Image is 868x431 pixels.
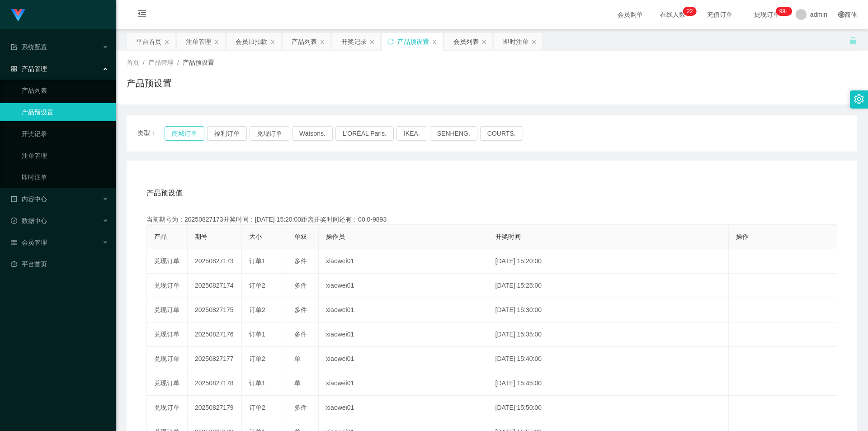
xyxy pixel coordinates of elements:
span: 多件 [294,282,307,289]
td: [DATE] 15:40:00 [488,347,729,371]
i: 图标: form [11,44,17,50]
div: 产品列表 [292,33,317,50]
i: 图标: menu-fold [127,0,157,29]
td: xiaowei01 [319,347,488,371]
span: 多件 [294,257,307,265]
i: 图标: unlock [849,37,857,45]
div: 平台首页 [136,33,161,50]
a: 即时注单 [22,168,108,186]
span: 产品预设置 [183,59,214,66]
i: 图标: close [164,39,170,45]
td: 兑现订单 [147,396,188,420]
span: / [143,59,145,66]
button: COURTS. [480,126,523,141]
td: 20250827175 [188,298,242,322]
a: 图标: dashboard平台首页 [11,255,108,273]
td: 兑现订单 [147,371,188,396]
a: 产品预设置 [22,103,108,121]
td: xiaowei01 [319,249,488,274]
img: logo.9652507e.png [11,9,25,22]
td: 20250827174 [188,274,242,298]
span: 操作 [736,233,749,240]
button: 福利订单 [207,126,247,141]
i: 图标: setting [854,94,864,104]
td: xiaowei01 [319,322,488,347]
span: 产品管理 [148,59,174,66]
div: 当前期号为：20250827173开奖时间：[DATE] 15:20:00距离开奖时间还有：00:0-9893 [146,215,837,224]
span: 订单1 [249,379,265,387]
i: 图标: sync [387,38,394,45]
a: 开奖记录 [22,125,108,143]
div: 会员列表 [453,33,479,50]
td: xiaowei01 [319,298,488,322]
span: 单双 [294,233,307,240]
span: 数据中心 [11,217,47,224]
i: 图标: check-circle-o [11,218,17,224]
span: 期号 [195,233,208,240]
i: 图标: close [531,39,537,45]
div: 会员加扣款 [236,33,267,50]
button: SENHENG. [430,126,477,141]
td: 20250827173 [188,249,242,274]
div: 即时注单 [503,33,528,50]
a: 产品列表 [22,81,108,99]
span: 单 [294,379,301,387]
span: 充值订单 [703,11,737,18]
span: 订单2 [249,355,265,362]
span: 类型： [137,126,165,141]
span: 订单1 [249,257,265,265]
span: 单 [294,355,301,362]
span: 开奖时间 [495,233,521,240]
i: 图标: profile [11,196,17,202]
td: 兑现订单 [147,322,188,347]
span: / [177,59,179,66]
span: 多件 [294,331,307,338]
span: 多件 [294,306,307,313]
td: [DATE] 15:45:00 [488,371,729,396]
td: [DATE] 15:20:00 [488,249,729,274]
span: 订单2 [249,306,265,313]
button: IKEA. [396,126,427,141]
span: 内容中心 [11,195,47,203]
td: xiaowei01 [319,371,488,396]
i: 图标: close [270,39,275,45]
td: 20250827179 [188,396,242,420]
span: 会员管理 [11,239,47,246]
td: 20250827176 [188,322,242,347]
i: 图标: close [214,39,219,45]
span: 订单2 [249,282,265,289]
td: [DATE] 15:25:00 [488,274,729,298]
td: 兑现订单 [147,249,188,274]
span: 大小 [249,233,262,240]
p: 2 [690,7,693,16]
td: xiaowei01 [319,396,488,420]
td: 20250827177 [188,347,242,371]
td: 兑现订单 [147,298,188,322]
i: 图标: close [369,39,375,45]
i: 图标: global [838,11,844,18]
i: 图标: close [432,39,437,45]
span: 产品管理 [11,65,47,72]
td: 20250827178 [188,371,242,396]
span: 首页 [127,59,139,66]
a: 注单管理 [22,147,108,165]
span: 系统配置 [11,43,47,51]
button: 兑现订单 [250,126,289,141]
i: 图标: appstore-o [11,66,17,72]
span: 产品 [154,233,167,240]
td: 兑现订单 [147,274,188,298]
td: 兑现订单 [147,347,188,371]
sup: 981 [776,7,792,16]
i: 图标: table [11,239,17,246]
td: [DATE] 15:35:00 [488,322,729,347]
span: 多件 [294,404,307,411]
span: 提现订单 [750,11,784,18]
i: 图标: close [481,39,487,45]
span: 产品预设值 [146,188,183,199]
td: [DATE] 15:50:00 [488,396,729,420]
div: 开奖记录 [341,33,367,50]
span: 在线人数 [656,11,690,18]
span: 订单2 [249,404,265,411]
button: 商城订单 [165,126,204,141]
i: 图标: close [320,39,325,45]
